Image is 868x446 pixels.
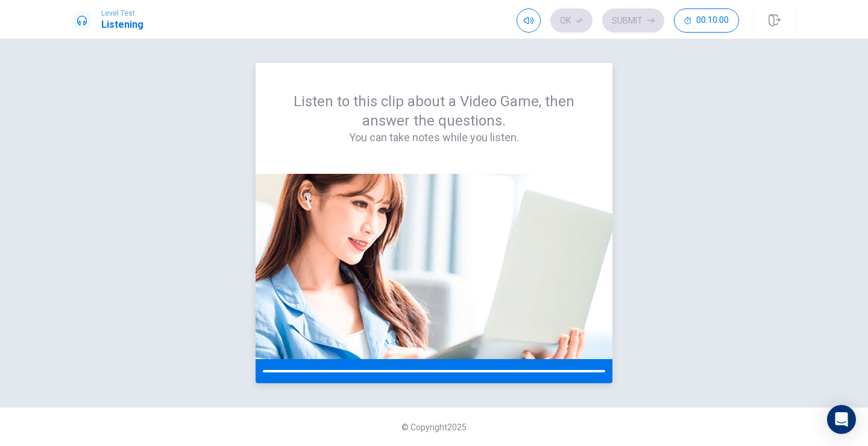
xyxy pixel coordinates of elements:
h1: Listening [101,18,143,32]
button: 00:10:00 [674,8,739,33]
h4: You can take notes while you listen. [285,130,583,145]
div: Open Intercom Messenger [827,405,856,434]
span: 00:10:00 [696,16,729,25]
div: Listen to this clip about a Video Game, then answer the questions. [285,92,583,145]
img: passage image [256,174,612,359]
span: © Copyright 2025 [401,422,467,432]
span: Level Test [101,9,143,18]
